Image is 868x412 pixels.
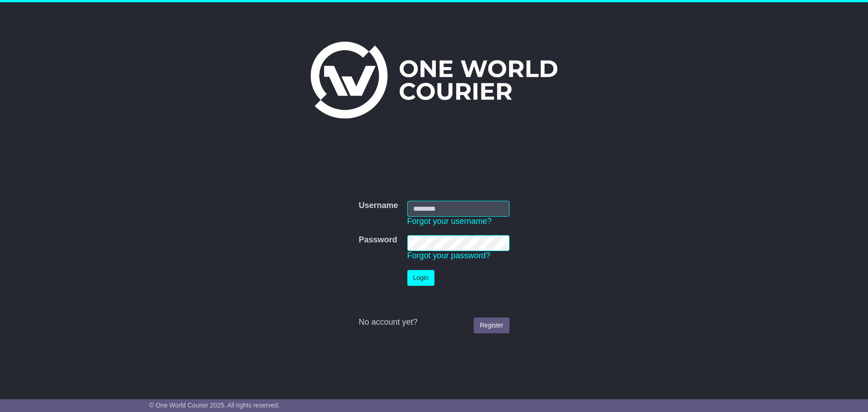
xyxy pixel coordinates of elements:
button: Login [407,270,434,286]
div: No account yet? [359,317,509,327]
a: Forgot your username? [407,217,492,226]
a: Forgot your password? [407,251,491,260]
label: Username [359,201,398,211]
a: Register [474,317,509,333]
label: Password [359,235,397,245]
span: © One World Courier 2025. All rights reserved. [149,402,280,409]
img: One World [311,42,557,118]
